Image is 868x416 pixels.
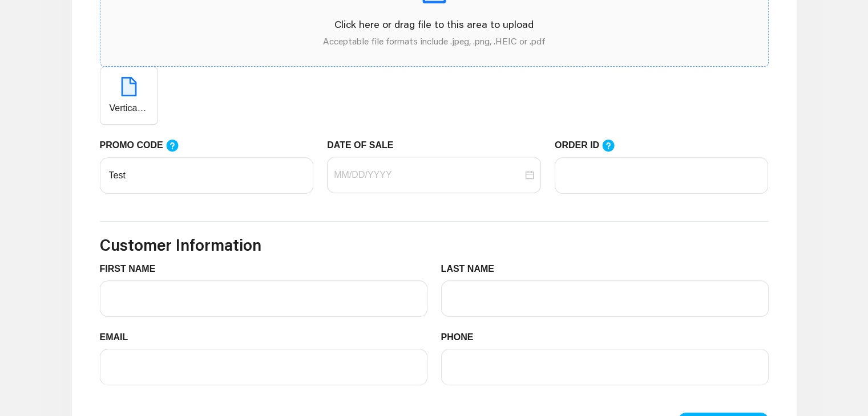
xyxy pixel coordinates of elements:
[441,331,482,344] label: PHONE
[100,235,769,255] h3: Customer Information
[100,262,164,276] label: FIRST NAME
[100,349,427,385] input: EMAIL
[441,262,503,276] label: LAST NAME
[334,168,523,182] input: DATE OF SALE
[441,280,769,317] input: LAST NAME
[441,349,769,385] input: PHONE
[110,17,759,32] p: Click here or drag file to this area to upload
[100,138,190,153] label: PROMO CODE
[110,34,759,48] p: Acceptable file formats include .jpeg, .png, .HEIC or .pdf
[100,280,427,317] input: FIRST NAME
[555,138,627,153] label: ORDER ID
[100,331,137,344] label: EMAIL
[327,138,402,152] label: DATE OF SALE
